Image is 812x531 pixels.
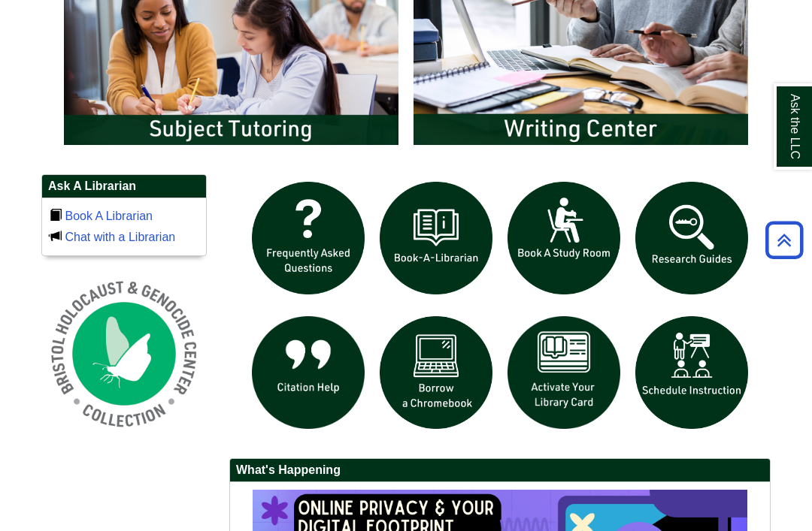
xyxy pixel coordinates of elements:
[42,175,206,198] h2: Ask A Librarian
[41,271,207,436] img: Holocaust and Genocide Collection
[628,309,756,436] img: For faculty. Schedule Library Instruction icon links to form.
[244,309,372,436] img: citation help icon links to citation help guide page
[500,174,628,302] img: book a study room icon links to book a study room web page
[372,309,500,436] img: Borrow a chromebook icon links to the borrow a chromebook web page
[760,230,808,250] a: Back to Top
[230,459,770,482] h2: What's Happening
[628,174,756,302] img: Research Guides icon links to research guides web page
[244,174,372,302] img: frequently asked questions
[65,210,153,222] a: Book A Librarian
[65,231,175,243] a: Chat with a Librarian
[500,309,628,436] img: activate Library Card icon links to form to activate student ID into library card
[372,174,500,302] img: Book a Librarian icon links to book a librarian web page
[244,174,756,443] div: slideshow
